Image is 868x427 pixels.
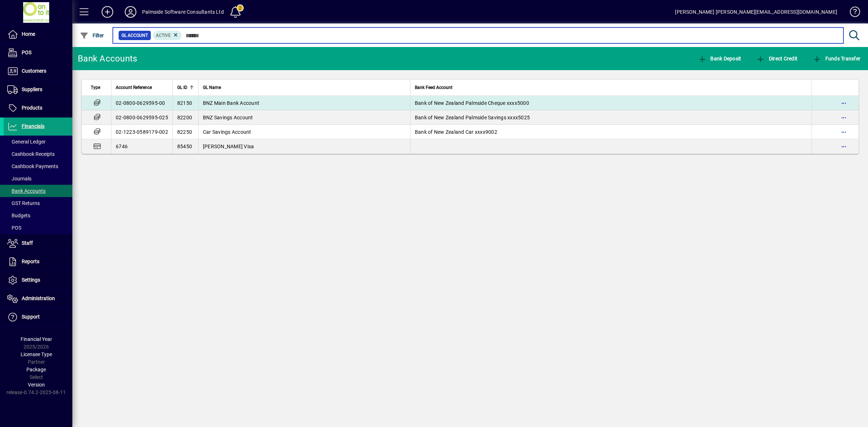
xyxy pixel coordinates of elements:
[7,213,30,218] span: Budgets
[7,176,31,182] span: Journals
[4,308,72,326] a: Support
[21,351,52,357] span: Licensee Type
[80,33,104,38] span: Filter
[7,200,40,206] span: GST Returns
[4,62,72,80] a: Customers
[91,84,107,91] div: Type
[78,29,106,42] button: Filter
[22,240,33,246] span: Staff
[26,367,46,372] span: Package
[7,225,21,231] span: POS
[122,32,148,39] span: GL Account
[177,115,192,120] span: 82200
[78,53,137,64] div: Bank Accounts
[22,123,44,129] span: Financials
[119,5,142,18] button: Profile
[4,148,72,160] a: Cashbook Receipts
[756,56,797,61] span: Direct Credit
[675,6,837,18] div: [PERSON_NAME] [PERSON_NAME][EMAIL_ADDRESS][DOMAIN_NAME]
[4,136,72,148] a: General Ledger
[4,271,72,289] a: Settings
[96,5,119,18] button: Add
[22,86,42,92] span: Suppliers
[754,52,799,65] button: Direct Credit
[111,110,173,125] td: 02-0800-0629595-025
[4,44,72,62] a: POS
[203,144,254,149] span: [PERSON_NAME] Visa
[4,25,72,43] a: Home
[177,100,192,106] span: 82150
[22,68,46,74] span: Customers
[7,188,46,194] span: Bank Accounts
[4,234,72,252] a: Staff
[4,222,72,234] a: POS
[116,84,152,91] span: Account Reference
[22,50,31,55] span: POS
[698,56,741,61] span: Bank Deposit
[415,100,529,106] span: Bank of New Zealand Palmside Cheque xxxx5000
[153,31,182,40] mat-chip: Activation Status: Active
[7,139,46,145] span: General Ledger
[177,144,192,149] span: 85450
[203,84,221,91] span: GL Name
[111,125,173,139] td: 02-1223-0589179-002
[22,31,35,37] span: Home
[203,115,253,120] span: BNZ Savings Account
[142,6,224,18] div: Palmside Software Consultants Ltd
[203,100,259,106] span: BNZ Main Bank Account
[811,52,862,65] button: Funds Transfer
[22,314,40,320] span: Support
[4,253,72,271] a: Reports
[7,151,55,157] span: Cashbook Receipts
[177,84,194,91] div: GL ID
[415,84,807,91] div: Bank Feed Account
[415,129,497,135] span: Bank of New Zealand Car xxxx9002
[4,209,72,222] a: Budgets
[203,129,251,135] span: Car Savings Account
[22,277,40,283] span: Settings
[4,81,72,99] a: Suppliers
[838,141,850,152] button: More options
[696,52,743,65] button: Bank Deposit
[22,259,39,264] span: Reports
[415,84,452,91] span: Bank Feed Account
[22,105,42,111] span: Products
[4,172,72,185] a: Journals
[4,160,72,172] a: Cashbook Payments
[838,97,850,109] button: More options
[415,115,530,120] span: Bank of New Zealand Palmside Savings xxxx5025
[4,197,72,209] a: GST Returns
[22,295,55,301] span: Administration
[111,139,173,154] td: 6746
[844,1,859,25] a: Knowledge Base
[28,382,45,388] span: Version
[111,96,173,110] td: 02-0800-0629595-00
[4,99,72,117] a: Products
[813,56,860,61] span: Funds Transfer
[91,84,100,91] span: Type
[177,84,187,91] span: GL ID
[7,163,58,169] span: Cashbook Payments
[838,126,850,138] button: More options
[177,129,192,135] span: 82250
[4,185,72,197] a: Bank Accounts
[156,33,171,38] span: Active
[838,112,850,123] button: More options
[21,336,52,342] span: Financial Year
[4,290,72,308] a: Administration
[203,84,406,91] div: GL Name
